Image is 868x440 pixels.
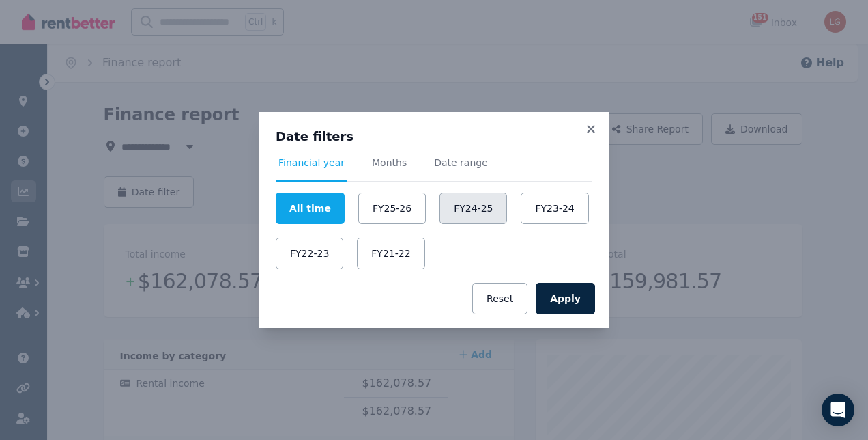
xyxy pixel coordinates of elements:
[276,156,592,182] nav: Tabs
[276,238,343,269] button: FY22-23
[358,193,426,224] button: FY25-26
[276,193,345,224] button: All time
[276,128,592,145] h3: Date filters
[521,193,588,224] button: FY23-24
[822,394,854,426] div: Open Intercom Messenger
[357,238,424,269] button: FY21-22
[372,156,407,169] span: Months
[536,283,595,314] button: Apply
[434,156,488,169] span: Date range
[439,193,507,224] button: FY24-25
[472,283,527,314] button: Reset
[278,156,345,169] span: Financial year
